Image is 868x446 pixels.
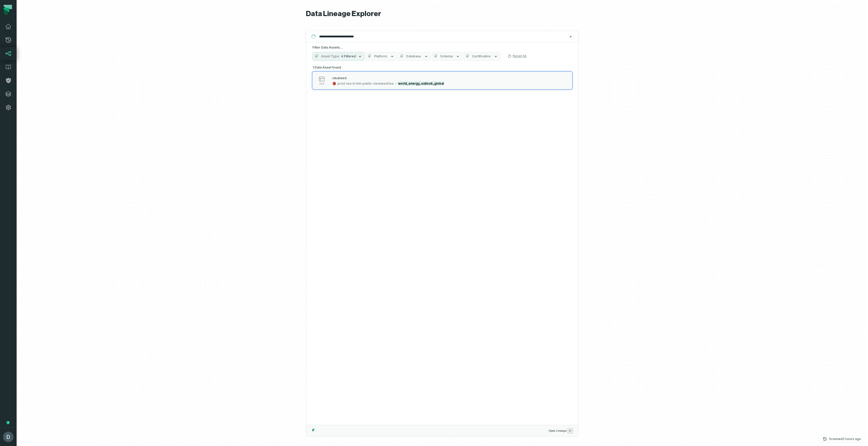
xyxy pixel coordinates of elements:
[549,428,573,434] span: Open Lineage
[829,436,861,442] p: Scanned
[312,52,364,61] button: Asset Type4 Filtered
[341,54,356,58] span: 4 Filtered
[312,45,572,50] h5: Filter Data Assets...
[568,34,573,39] button: Clear search query
[820,436,864,442] button: Scanned[DATE] 3:01:36 PM
[3,432,14,442] img: avatar of Daniel Lahyani
[306,9,579,18] h1: Data Lineage Explorer
[505,52,529,60] button: Reset All
[6,420,10,425] div: Tooltip anchor
[319,83,324,85] span: file
[567,428,573,434] span: Press ↵ to add a new Data Asset to the graph
[472,54,491,58] span: Certification
[312,64,572,96] div: 1 Data Asset found
[332,76,346,80] div: cleansed
[321,54,340,58] span: Asset Type
[398,82,444,86] mark: world_energy_outlook_global
[463,52,500,61] button: Certification
[337,82,393,86] div: prod-iea-it-bhl-public-cleansed/iea
[432,52,462,61] button: Schema
[440,54,453,58] span: Schema
[374,54,387,58] span: Platform
[312,72,572,89] button: fileprod-iea-it-bhl-public-cleansed/ieaworld_energy_outlook_global
[843,437,861,441] relative-time: Sep 25, 2025, 3:01 PM GMT+3
[406,54,421,58] span: Database
[365,52,397,61] button: Platform
[306,64,578,425] div: Suggestions
[398,52,431,61] button: Database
